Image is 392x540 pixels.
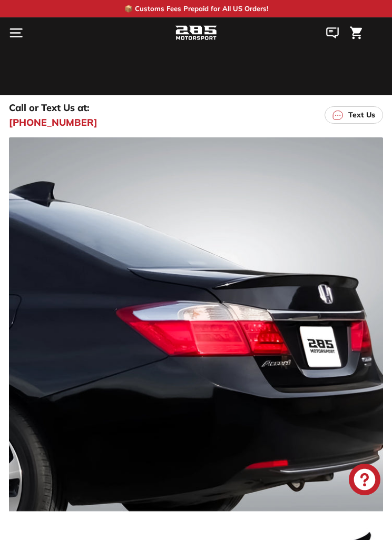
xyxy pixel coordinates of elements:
[124,4,268,14] p: 📦 Customs Fees Prepaid for All US Orders!
[348,109,375,121] p: Text Us
[175,24,217,42] img: Logo_285_Motorsport_areodynamics_components
[9,101,90,115] p: Call or Text Us at:
[9,115,97,129] a: [PHONE_NUMBER]
[325,106,383,124] a: Text Us
[345,18,367,48] a: Cart
[346,464,384,498] inbox-online-store-chat: Shopify online store chat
